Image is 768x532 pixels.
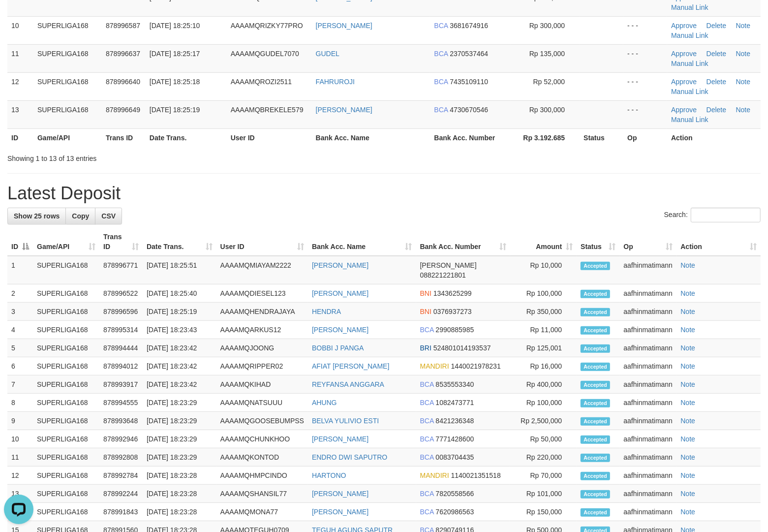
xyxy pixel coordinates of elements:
label: Search: [664,208,761,222]
td: Rp 350,000 [510,303,577,321]
span: Copy 088221221801 to clipboard [420,271,466,279]
td: aafhinmatimann [620,394,677,412]
a: Delete [707,22,726,30]
a: Note [680,508,695,516]
span: Copy 0083704435 to clipboard [436,453,474,461]
span: BRI [420,344,431,352]
span: Copy 3681674916 to clipboard [450,22,488,30]
a: Note [736,50,751,58]
span: Accepted [581,326,610,335]
span: Accepted [581,262,610,270]
a: [PERSON_NAME] [312,490,369,498]
span: Copy 7620986563 to clipboard [436,508,474,516]
span: Copy 1343625299 to clipboard [433,289,472,297]
td: 12 [7,72,33,100]
th: Bank Acc. Name [312,128,430,147]
span: Accepted [581,344,610,353]
td: SUPERLIGA168 [33,430,99,448]
span: Copy 7435109110 to clipboard [450,78,488,86]
th: Bank Acc. Number [430,128,511,147]
td: 10 [7,16,33,44]
th: Op: activate to sort column ascending [620,228,677,256]
td: 878992784 [99,467,143,485]
td: - - - [623,16,667,44]
span: Copy 1140021351518 to clipboard [451,471,501,479]
span: Accepted [581,363,610,371]
span: BNI [420,289,431,297]
span: [DATE] 18:25:19 [150,106,200,114]
span: Copy 2990885985 to clipboard [436,326,474,334]
span: BCA [420,508,434,516]
span: Copy 524801014193537 to clipboard [433,344,491,352]
td: Rp 2,500,000 [510,412,577,430]
th: Amount: activate to sort column ascending [510,228,577,256]
span: Copy 7771428600 to clipboard [436,435,474,443]
td: aafhinmatimann [620,448,677,467]
td: Rp 70,000 [510,467,577,485]
span: BCA [420,453,434,461]
td: [DATE] 18:23:28 [143,503,216,521]
td: 5 [7,339,33,357]
th: Date Trans.: activate to sort column ascending [143,228,216,256]
td: SUPERLIGA168 [33,503,99,521]
td: aafhinmatimann [620,376,677,394]
td: SUPERLIGA168 [33,256,99,284]
span: Rp 135,000 [529,50,565,58]
span: BCA [420,326,434,334]
span: Copy 1082473771 to clipboard [436,399,474,407]
a: Note [680,490,695,498]
th: Bank Acc. Name: activate to sort column ascending [308,228,416,256]
span: BCA [434,50,448,58]
span: BCA [434,106,448,114]
td: SUPERLIGA168 [33,16,102,44]
td: [DATE] 18:23:28 [143,485,216,503]
a: Manual Link [671,88,708,95]
td: 11 [7,44,33,72]
a: Approve [671,106,697,114]
span: Accepted [581,508,610,517]
td: [DATE] 18:25:51 [143,256,216,284]
td: 1 [7,256,33,284]
td: 3 [7,303,33,321]
a: Note [736,78,751,86]
td: [DATE] 18:25:19 [143,303,216,321]
span: Accepted [581,399,610,407]
td: aafhinmatimann [620,357,677,376]
td: 878996522 [99,284,143,303]
td: SUPERLIGA168 [33,412,99,430]
td: 13 [7,485,33,503]
span: Accepted [581,490,610,499]
td: 878991843 [99,503,143,521]
td: 10 [7,430,33,448]
th: Status [580,128,623,147]
a: [PERSON_NAME] [312,508,369,516]
td: - - - [623,72,667,100]
th: Bank Acc. Number: activate to sort column ascending [416,228,511,256]
span: BCA [434,22,448,30]
td: 878993648 [99,412,143,430]
td: AAAAMQNATSUUU [216,394,308,412]
td: Rp 100,000 [510,394,577,412]
td: 878992808 [99,448,143,467]
th: Op [623,128,667,147]
td: 878996596 [99,303,143,321]
a: Note [680,435,695,443]
td: 878995314 [99,321,143,339]
span: [DATE] 18:25:17 [150,50,200,58]
td: Rp 16,000 [510,357,577,376]
td: 9 [7,412,33,430]
button: Open LiveChat chat widget [4,4,33,33]
td: aafhinmatimann [620,284,677,303]
a: Note [680,289,695,297]
td: 878992946 [99,430,143,448]
td: AAAAMQCHUNKHOO [216,430,308,448]
td: SUPERLIGA168 [33,44,102,72]
a: Copy [65,208,95,224]
span: 878996640 [106,78,140,86]
td: [DATE] 18:25:40 [143,284,216,303]
td: 878994555 [99,394,143,412]
td: aafhinmatimann [620,485,677,503]
td: AAAAMQKIHAD [216,376,308,394]
a: ENDRO DWI SAPUTRO [312,453,387,461]
a: [PERSON_NAME] [312,435,369,443]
